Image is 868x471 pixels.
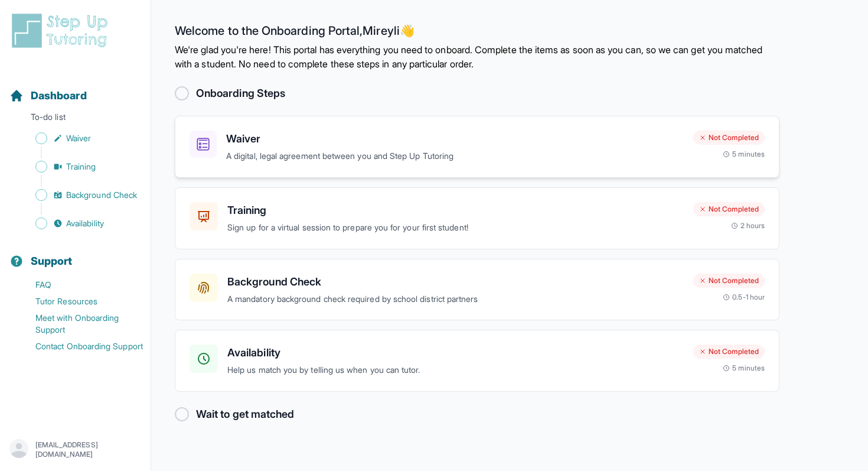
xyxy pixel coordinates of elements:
[693,274,765,288] div: Not Completed
[227,221,684,235] p: Sign up for a virtual session to prepare you for your first student!
[5,111,146,128] p: To-do list
[226,150,684,163] p: A digital, legal agreement between you and Step Up Tutoring
[9,439,141,460] button: [EMAIL_ADDRESS][DOMAIN_NAME]
[227,274,684,290] h3: Background Check
[227,363,684,377] p: Help us match you by telling us when you can tutor.
[227,345,684,361] h3: Availability
[723,150,765,159] div: 5 minutes
[175,259,779,321] a: Background CheckA mandatory background check required by school district partnersNot Completed0.5...
[9,187,151,203] a: Background Check
[175,116,779,178] a: WaiverA digital, legal agreement between you and Step Up TutoringNot Completed5 minutes
[31,87,87,104] span: Dashboard
[175,43,779,71] p: We're glad you're here! This portal has everything you need to onboard. Complete the items as soo...
[226,131,684,147] h3: Waiver
[66,217,104,229] span: Availability
[175,330,779,392] a: AvailabilityHelp us match you by telling us when you can tutor.Not Completed5 minutes
[723,363,765,373] div: 5 minutes
[9,277,151,293] a: FAQ
[227,202,684,219] h3: Training
[9,12,115,50] img: logo
[693,202,765,216] div: Not Completed
[693,131,765,145] div: Not Completed
[66,132,91,144] span: Waiver
[175,24,779,43] h2: Welcome to the Onboarding Portal, Mireyli 👋
[31,253,73,269] span: Support
[9,293,151,310] a: Tutor Resources
[9,338,151,355] a: Contact Onboarding Support
[9,158,151,175] a: Training
[9,310,151,338] a: Meet with Onboarding Support
[196,406,294,423] h2: Wait to get matched
[196,85,285,102] h2: Onboarding Steps
[723,293,765,302] div: 0.5-1 hour
[66,161,96,173] span: Training
[35,440,141,459] p: [EMAIL_ADDRESS][DOMAIN_NAME]
[5,69,146,109] button: Dashboard
[5,234,146,274] button: Support
[227,293,684,306] p: A mandatory background check required by school district partners
[9,130,151,147] a: Waiver
[731,221,765,230] div: 2 hours
[9,215,151,232] a: Availability
[175,187,779,249] a: TrainingSign up for a virtual session to prepare you for your first student!Not Completed2 hours
[66,189,137,201] span: Background Check
[693,345,765,359] div: Not Completed
[9,87,87,104] a: Dashboard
